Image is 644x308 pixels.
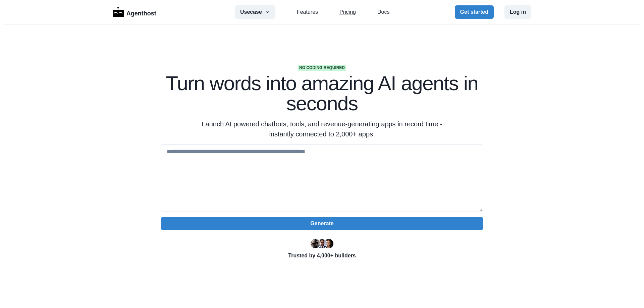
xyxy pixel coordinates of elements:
img: Segun Adebayo [317,239,327,248]
button: Log in [504,5,531,19]
button: Get started [455,5,494,19]
button: Generate [161,217,483,230]
button: Usecase [235,5,275,19]
p: Agenthost [126,6,156,18]
span: No coding required [298,65,346,71]
a: Pricing [339,8,356,16]
a: Features [297,8,318,16]
img: Kent Dodds [324,239,333,248]
p: Launch AI powered chatbots, tools, and revenue-generating apps in record time - instantly connect... [193,119,451,139]
h1: Turn words into amazing AI agents in seconds [161,73,483,114]
p: Trusted by 4,000+ builders [161,252,483,260]
img: Logo [113,7,124,17]
img: Ryan Florence [311,239,320,248]
a: Docs [377,8,389,16]
a: LogoAgenthost [113,6,156,18]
